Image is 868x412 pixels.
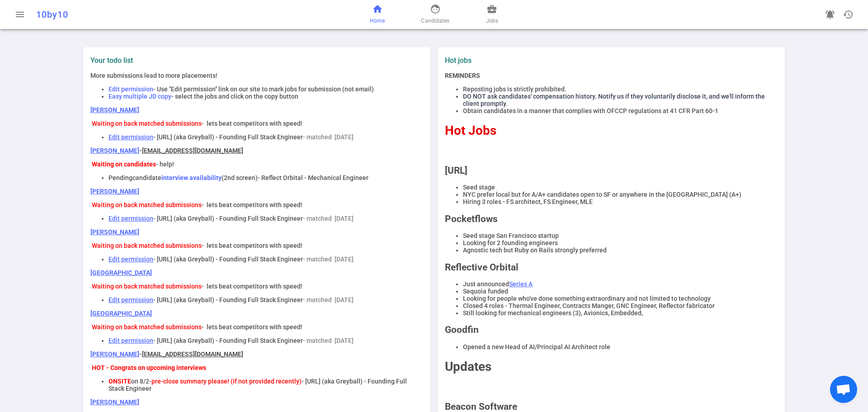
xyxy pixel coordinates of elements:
h2: [URL] [445,165,778,176]
span: Waiting on back matched submissions [92,242,202,249]
span: menu [14,9,25,20]
h2: Beacon Software [445,401,778,412]
span: - [URL] (aka Greyball) - Founding Full Stack Engineer [153,133,303,141]
span: - matched [DATE] [303,215,354,222]
a: Edit permission [108,133,153,141]
span: Hot Jobs [445,123,496,138]
span: - Reflect Orbital - Mechanical Engineer [258,174,368,181]
span: - matched [DATE] [303,256,354,263]
div: 10by10 [36,9,286,20]
span: Waiting on back matched submissions [92,120,202,127]
label: Your todo list [90,56,423,65]
a: [PERSON_NAME] [90,398,139,406]
h1: Updates [445,359,778,374]
a: Go to see announcements [821,5,839,24]
span: - [URL] (aka Greyball) - Founding Full Stack Engineer [153,215,303,222]
li: Reposting jobs is strictly prohibited. [463,85,778,93]
span: - [URL] (aka Greyball) - Founding Full Stack Engineer [108,378,407,392]
span: - [URL] (aka Greyball) - Founding Full Stack Engineer [153,296,303,303]
span: Candidates [421,16,449,25]
li: Sequoia funded [463,288,778,295]
span: on 8/2 [131,378,149,385]
span: - [URL] (aka Greyball) - Founding Full Stack Engineer [153,256,303,263]
li: Opened a new Head of AI/Principal AI Architect role [463,343,778,350]
li: Seed stage [463,184,778,191]
h2: Pocketflows [445,213,778,224]
a: Open chat [830,376,857,403]
span: - matched [DATE] [303,133,354,141]
a: Edit permission [108,337,153,344]
span: Waiting on back matched submissions [92,283,202,290]
h2: Goodfin [445,324,778,335]
a: Series A [509,280,533,288]
span: - Use "Edit permission" link on our site to mark jobs for submission (not email) [153,85,374,93]
span: - [URL] (aka Greyball) - Founding Full Stack Engineer [153,337,303,344]
li: - [108,378,423,392]
li: NYC prefer local but for A/A+ candidates open to SF or anywhere in the [GEOGRAPHIC_DATA] (A+) [463,191,778,198]
span: candidate [132,174,161,181]
li: Just announced [463,280,778,288]
span: DO NOT ask candidates' compensation history. Notify us if they voluntarily disclose it, and we'll... [463,93,765,107]
a: Edit permission [108,215,153,222]
strong: interview availability [161,174,222,181]
li: Agnostic tech but Ruby on Rails strongly preferred [463,246,778,254]
u: [EMAIL_ADDRESS][DOMAIN_NAME] [142,147,243,154]
a: [PERSON_NAME] [90,228,139,236]
a: Home [370,4,385,25]
span: Edit permission [108,85,153,93]
a: [GEOGRAPHIC_DATA] [90,310,152,317]
li: Closed 4 roles - Thermal Engineer, Contracts Manger, GNC Engineer, Reflector fabricator [463,302,778,309]
span: Easy multiple JD copy [108,93,171,100]
li: Looking for people who've done something extraordinary and not limited to technology [463,295,778,302]
span: - lets beat competitors with speed! [202,242,302,249]
strong: REMINDERS [445,72,480,79]
span: - matched [DATE] [303,337,354,344]
span: - help! [156,161,174,168]
li: Hiring 3 roles - FS architect, FS Engineer, MLE [463,198,778,205]
strong: ONSITE [108,378,131,385]
span: Pending [108,174,132,181]
a: Candidates [421,4,449,25]
a: [PERSON_NAME] [90,147,139,154]
span: home [372,4,383,14]
h2: Reflective Orbital [445,262,778,273]
button: Open menu [11,5,29,24]
span: - select the jobs and click on the copy button [171,93,298,100]
label: Hot jobs [445,56,608,65]
span: - lets beat competitors with speed! [202,120,302,127]
span: - matched [DATE] [303,296,354,303]
span: - lets beat competitors with speed! [202,323,302,331]
strong: Waiting on candidates [92,161,156,168]
span: business_center [486,4,497,14]
span: Jobs [486,16,498,25]
strong: - [139,147,243,154]
span: - lets beat competitors with speed! [202,283,302,290]
span: notifications_active [825,9,835,20]
span: Waiting on back matched submissions [92,201,202,208]
a: [GEOGRAPHIC_DATA] [90,269,152,276]
span: history [843,9,854,20]
li: Looking for 2 founding engineers [463,239,778,246]
a: [PERSON_NAME] [90,350,139,358]
li: Seed stage San Francisco startup [463,232,778,239]
a: Edit permission [108,296,153,303]
span: Waiting on back matched submissions [92,323,202,331]
li: Still looking for mechanical engineers (3), Avionics, Embedded, [463,309,778,317]
span: face [430,4,441,14]
a: Jobs [486,4,498,25]
span: (2nd screen) [222,174,258,181]
u: [EMAIL_ADDRESS][DOMAIN_NAME] [142,350,243,358]
span: Home [370,16,385,25]
span: pre-close summary please! (if not provided recently) [151,378,302,385]
button: Open history [839,5,857,24]
span: - lets beat competitors with speed! [202,201,302,208]
strong: HOT - Congrats on upcoming interviews [92,364,206,371]
a: [PERSON_NAME] [90,106,139,114]
a: [PERSON_NAME] [90,188,139,195]
a: Edit permission [108,256,153,263]
li: Obtain candidates in a manner that complies with OFCCP regulations at 41 CFR Part 60-1 [463,107,778,114]
span: More submissions lead to more placements! [90,72,217,79]
strong: - [139,350,243,358]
